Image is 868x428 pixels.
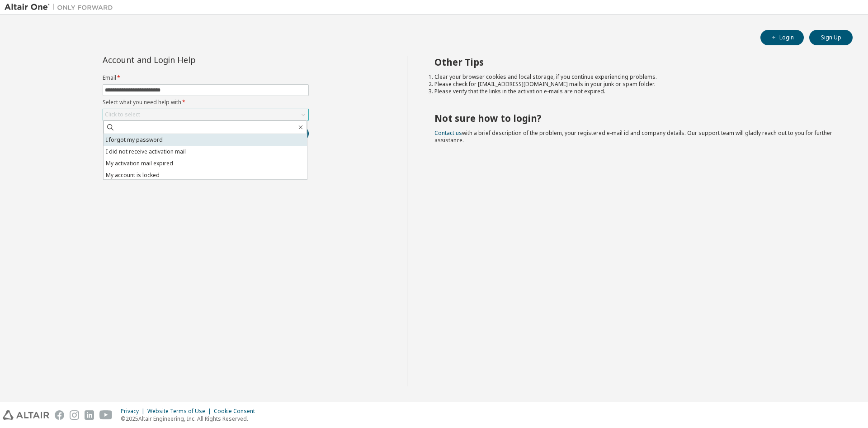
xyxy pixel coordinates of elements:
[147,408,214,415] div: Website Terms of Use
[121,408,147,415] div: Privacy
[104,134,307,146] li: I forgot my password
[434,112,837,124] h2: Not sure how to login?
[434,73,837,81] li: Clear your browser cookies and local storage, if you continue experiencing problems.
[70,410,79,420] img: instagram.svg
[103,56,268,63] div: Account and Login Help
[99,410,113,420] img: youtube.svg
[103,74,309,82] label: Email
[85,410,94,420] img: linkedin.svg
[121,415,260,423] p: © 2025 Altair Engineering, Inc. All Rights Reserved.
[434,81,837,88] li: Please check for [EMAIL_ADDRESS][DOMAIN_NAME] mails in your junk or spam folder.
[434,88,837,95] li: Please verify that the links in the activation e-mails are not expired.
[760,30,804,45] button: Login
[809,30,853,45] button: Sign Up
[103,99,309,106] label: Select what you need help with
[55,410,64,420] img: facebook.svg
[434,56,837,68] h2: Other Tips
[103,109,308,120] div: Click to select
[105,111,140,118] div: Click to select
[434,129,832,144] span: with a brief description of the problem, your registered e-mail id and company details. Our suppo...
[434,129,462,137] a: Contact us
[214,408,260,415] div: Cookie Consent
[3,410,49,420] img: altair_logo.svg
[5,3,118,12] img: Altair One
